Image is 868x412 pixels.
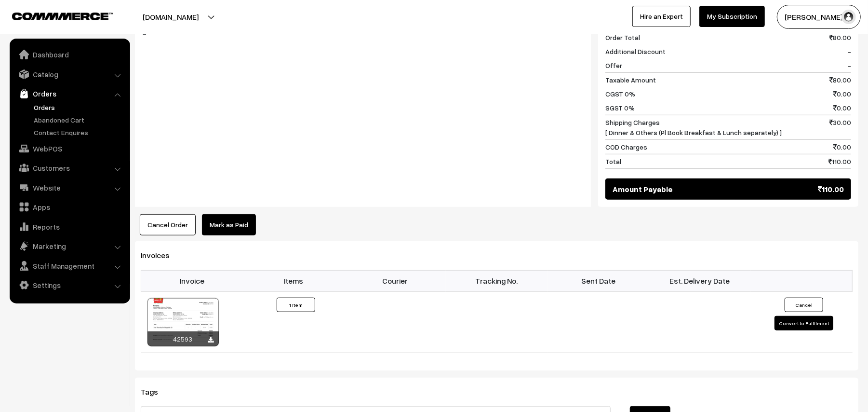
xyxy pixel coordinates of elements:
[12,46,127,63] a: Dashboard
[31,102,127,112] a: Orders
[141,250,181,260] span: Invoices
[446,270,548,291] th: Tracking No.
[12,257,127,275] a: Staff Management
[344,270,446,291] th: Courier
[833,142,851,152] span: 0.00
[605,142,647,152] span: COD Charges
[277,298,315,312] button: 1 Item
[828,156,851,166] span: 110.00
[818,183,844,195] span: 110.00
[841,10,856,24] img: user
[109,5,232,29] button: [DOMAIN_NAME]
[699,6,765,27] a: My Subscription
[605,156,621,166] span: Total
[613,183,673,195] span: Amount Payable
[829,32,851,42] span: 80.00
[605,103,635,113] span: SGST 0%
[605,32,640,42] span: Order Total
[847,46,851,56] span: -
[833,89,851,99] span: 0.00
[605,89,635,99] span: CGST 0%
[31,115,127,125] a: Abandoned Cart
[147,331,219,346] div: 42593
[12,10,96,21] a: COMMMERCE
[775,316,833,330] button: Convert to Fulfilment
[12,179,127,196] a: Website
[141,387,170,397] span: Tags
[12,237,127,255] a: Marketing
[12,218,127,235] a: Reports
[605,46,666,56] span: Additional Discount
[632,6,691,27] a: Hire an Expert
[847,60,851,70] span: -
[649,270,751,291] th: Est. Delivery Date
[31,127,127,137] a: Contact Enquires
[548,270,649,291] th: Sent Date
[12,66,127,83] a: Catalog
[140,214,196,235] button: Cancel Order
[829,75,851,85] span: 80.00
[202,214,256,235] a: Mark as Paid
[12,85,127,102] a: Orders
[605,60,622,70] span: Offer
[833,103,851,113] span: 0.00
[605,75,656,85] span: Taxable Amount
[777,5,861,29] button: [PERSON_NAME] s…
[12,276,127,294] a: Settings
[141,270,243,291] th: Invoice
[785,298,823,312] button: Cancel
[12,13,113,20] img: COMMMERCE
[242,270,344,291] th: Items
[142,28,584,40] blockquote: -
[12,140,127,157] a: WebPOS
[12,198,127,216] a: Apps
[12,159,127,177] a: Customers
[829,117,851,137] span: 30.00
[605,117,782,137] span: Shipping Charges [ Dinner & Others (Pl Book Breakfast & Lunch separately) ]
